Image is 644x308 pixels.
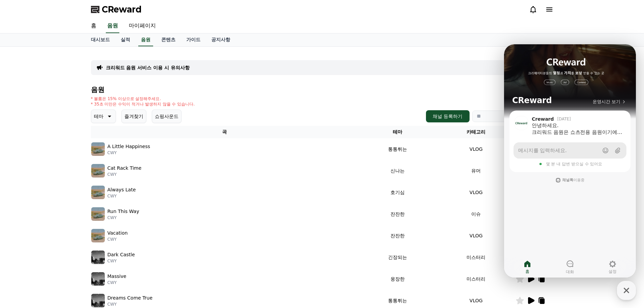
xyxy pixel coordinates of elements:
img: music [91,142,105,156]
p: * 35초 미만은 수익이 적거나 발생하지 않을 수 있습니다. [91,101,195,107]
p: Massive [108,273,126,280]
a: 공지사항 [206,33,236,46]
p: A Little Happiness [108,143,150,150]
img: music [91,207,105,221]
p: CWY [108,215,139,220]
td: 신나는 [358,160,437,182]
th: 곡 [91,126,358,138]
td: 미스터리 [437,268,516,290]
img: music [91,164,105,177]
p: CWY [108,237,128,242]
p: CWY [108,280,126,285]
p: Cat Rack Time [108,165,142,172]
a: 음원 [106,19,119,33]
p: Always Late [108,186,136,193]
p: CWY [108,150,150,156]
a: 음원 [138,33,153,46]
a: CReward [91,4,142,15]
img: music [91,229,105,242]
a: 가이드 [181,33,206,46]
p: CWY [108,172,142,177]
a: 실적 [115,33,136,46]
a: 크리워드 음원 서비스 이용 시 유의사항 [106,64,190,71]
td: 호기심 [358,182,437,203]
td: 잔잔한 [358,203,437,225]
span: CReward [102,4,142,15]
td: VLOG [437,225,516,246]
img: music [91,272,105,286]
td: 유머 [437,160,516,182]
td: 미스터리 [437,246,516,268]
th: 테마 [358,126,437,138]
p: Dark Castle [108,251,135,258]
button: 채널 등록하기 [426,110,469,122]
td: 잔잔한 [358,225,437,246]
p: Run This Way [108,208,139,215]
p: Vacation [108,230,128,237]
img: music [91,294,105,307]
img: music [91,186,105,199]
p: CWY [108,193,136,199]
p: CWY [108,258,135,264]
button: 즐겨찾기 [121,110,146,123]
p: Dreams Come True [108,294,153,302]
button: 쇼핑사운드 [152,110,182,123]
td: VLOG [437,182,516,203]
td: 이슈 [437,203,516,225]
a: 홈 [86,19,102,33]
th: 카테고리 [437,126,516,138]
p: CWY [108,302,153,307]
iframe: Channel chat [504,44,636,278]
h4: 음원 [91,86,553,93]
a: 콘텐츠 [156,33,181,46]
button: 테마 [91,110,116,123]
td: 긴장되는 [358,246,437,268]
p: 테마 [94,112,103,121]
td: 웅장한 [358,268,437,290]
td: VLOG [437,138,516,160]
p: * 볼륨은 15% 이상으로 설정해주세요. [91,96,195,101]
a: 대시보드 [86,33,115,46]
td: 통통튀는 [358,138,437,160]
a: 마이페이지 [123,19,161,33]
img: music [91,251,105,264]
